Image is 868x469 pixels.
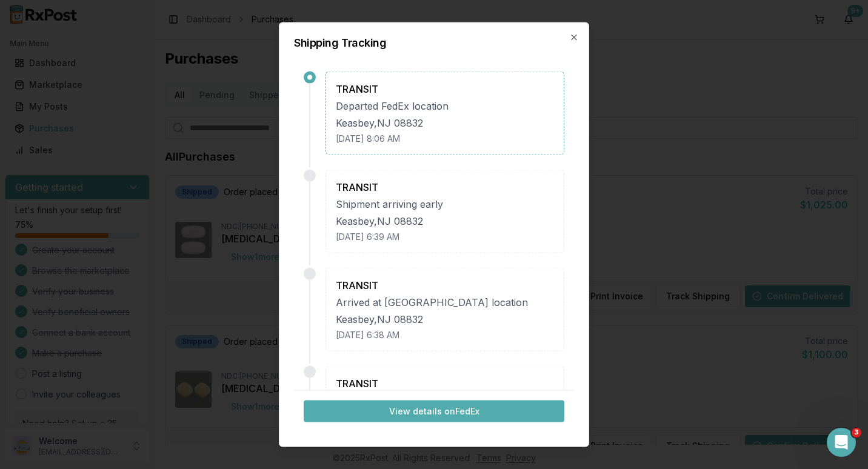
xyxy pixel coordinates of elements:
[852,428,861,437] span: 3
[336,295,554,310] div: Arrived at [GEOGRAPHIC_DATA] location
[304,400,564,422] button: View details onFedEx
[336,376,554,391] div: TRANSIT
[294,38,574,48] h2: Shipping Tracking
[336,312,554,327] div: Keasbey , NJ 08832
[336,116,554,130] div: Keasbey , NJ 08832
[336,180,554,195] div: TRANSIT
[336,214,554,228] div: Keasbey , NJ 08832
[336,82,554,96] div: TRANSIT
[336,99,554,113] div: Departed FedEx location
[827,428,856,457] iframe: Intercom live chat
[336,278,554,293] div: TRANSIT
[336,329,554,341] div: [DATE] 6:38 AM
[336,133,554,145] div: [DATE] 8:06 AM
[336,231,554,243] div: [DATE] 6:39 AM
[336,197,554,211] div: Shipment arriving early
